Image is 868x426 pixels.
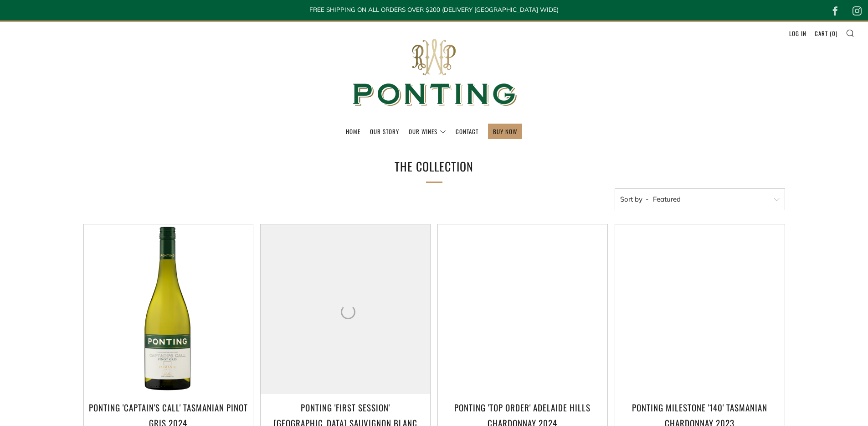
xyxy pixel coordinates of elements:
span: 0 [832,29,836,38]
a: Contact [456,124,478,139]
h1: The Collection [298,156,571,177]
a: Our Wines [409,124,446,139]
a: BUY NOW [493,124,517,139]
a: Cart (0) [815,26,837,41]
a: Our Story [370,124,399,139]
img: Ponting Wines [343,22,525,124]
a: Home [346,124,360,139]
a: Log in [789,26,806,41]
